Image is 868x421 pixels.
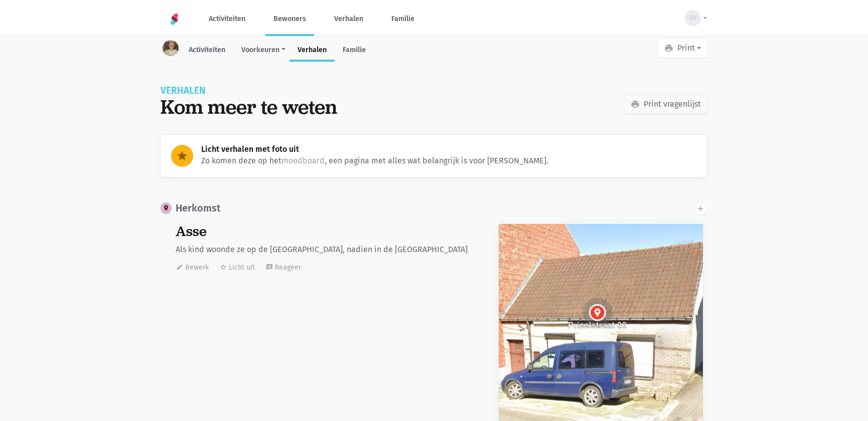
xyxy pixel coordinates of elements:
span: SV [689,13,696,23]
a: Verhalen [290,40,335,62]
i: star_border [220,264,227,271]
a: Familie [335,40,374,62]
div: Asse [176,224,473,240]
div: Herkomst [176,202,221,214]
a: Activiteiten [201,2,253,36]
a: Verhalen [326,2,371,36]
button: Bewerk [176,260,209,275]
a: Bewoners [265,2,314,36]
i: place [163,204,170,212]
button: SV [678,7,707,30]
a: moodboard [281,156,325,165]
img: resident-image [163,40,179,56]
img: Home [169,13,181,25]
i: add [696,204,705,213]
i: print [631,100,640,109]
div: Licht verhalen met foto uit [201,145,697,154]
i: star [176,150,188,162]
a: Activiteiten [181,40,233,62]
button: Licht uit [219,260,255,275]
div: Kom meer te weten [161,95,421,118]
a: Familie [383,2,422,36]
p: Zo komen deze op het , een pagina met alles wat belangrijk is voor [PERSON_NAME]. [201,156,697,166]
i: print [664,44,673,53]
a: Print vragenlijst [624,94,707,114]
div: Als kind woonde ze op de [GEOGRAPHIC_DATA], nadien in de [GEOGRAPHIC_DATA] [176,244,473,256]
div: Verhalen [161,86,421,95]
a: Voorkeuren [233,40,290,62]
button: Reageer [265,260,302,275]
i: message [266,264,273,271]
button: Print [658,38,707,58]
i: edit [176,264,183,271]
